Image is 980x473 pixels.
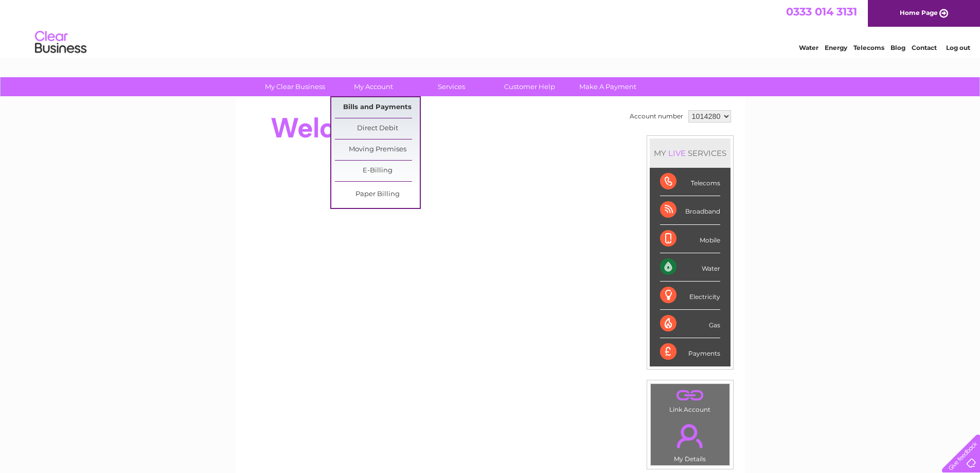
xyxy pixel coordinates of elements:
[825,44,847,51] a: Energy
[650,138,730,168] div: MY SERVICES
[890,44,905,51] a: Blog
[660,282,720,310] div: Electricity
[660,168,720,196] div: Telecoms
[660,225,720,253] div: Mobile
[653,418,727,454] a: .
[650,383,730,416] td: Link Account
[786,5,857,18] a: 0333 014 3131
[660,253,720,282] div: Water
[34,27,87,58] img: logo.png
[799,44,818,51] a: Water
[335,184,420,205] a: Paper Billing
[660,310,720,338] div: Gas
[650,415,730,466] td: My Details
[565,77,650,96] a: Make A Payment
[253,77,337,96] a: My Clear Business
[247,6,734,50] div: Clear Business is a trading name of Verastar Limited (registered in [GEOGRAPHIC_DATA] No. 3667643...
[853,44,884,51] a: Telecoms
[335,97,420,118] a: Bills and Payments
[660,196,720,224] div: Broadband
[912,44,937,51] a: Contact
[335,118,420,139] a: Direct Debit
[409,77,494,96] a: Services
[487,77,572,96] a: Customer Help
[335,139,420,160] a: Moving Premises
[653,387,727,405] a: .
[335,161,420,181] a: E-Billing
[666,148,688,158] div: LIVE
[331,77,416,96] a: My Account
[627,108,686,125] td: Account number
[946,44,970,51] a: Log out
[660,338,720,366] div: Payments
